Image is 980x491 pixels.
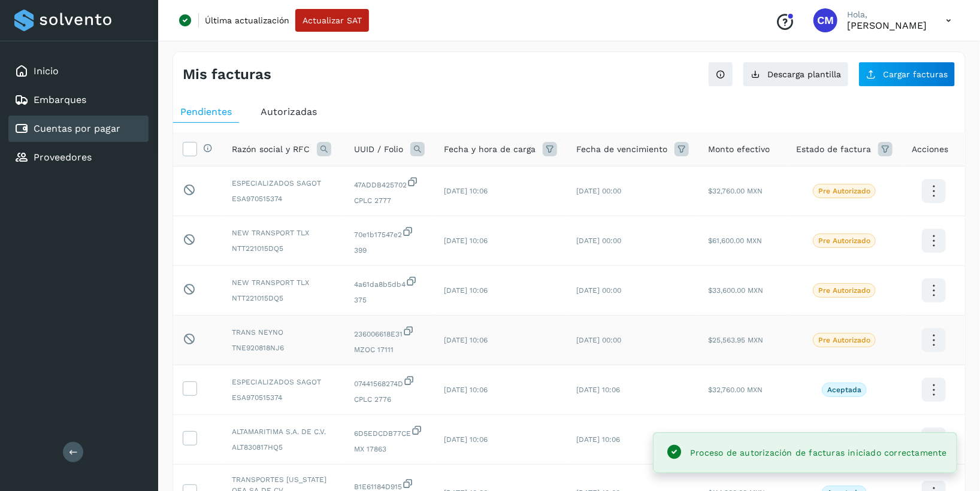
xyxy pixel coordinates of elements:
span: [DATE] 00:00 [576,336,621,344]
span: $33,600.00 MXN [708,286,763,295]
span: [DATE] 10:06 [444,386,488,394]
span: ESPECIALIZADOS SAGOT [232,377,335,387]
span: 47ADDB425702 [354,176,425,190]
span: CPLC 2777 [354,195,425,206]
a: Proveedores [34,151,92,163]
span: 399 [354,245,425,256]
p: Pre Autorizado [818,237,870,245]
span: ALTAMARITIMA S.A. DE C.V. [232,426,335,437]
span: Fecha de vencimiento [576,143,667,156]
span: TRANS NEYNO [232,327,335,338]
span: MX 17863 [354,444,425,454]
h4: Mis facturas [183,66,271,83]
span: Fecha y hora de carga [444,143,536,156]
span: Pendientes [180,106,232,117]
span: UUID / Folio [354,143,403,156]
span: ALT830817HQ5 [232,442,335,453]
p: Cynthia Mendoza [847,20,927,31]
span: 6D5EDCDB77CE [354,425,425,439]
button: Cargar facturas [858,62,955,87]
span: ESPECIALIZADOS SAGOT [232,178,335,189]
span: [DATE] 10:06 [444,237,488,245]
span: [DATE] 10:06 [576,386,620,394]
button: Actualizar SAT [295,9,369,32]
div: Proveedores [8,144,149,171]
span: $61,600.00 MXN [708,237,762,245]
span: [DATE] 10:06 [444,336,488,344]
span: CPLC 2776 [354,394,425,405]
span: Actualizar SAT [303,16,362,25]
span: Monto efectivo [708,143,770,156]
a: Embarques [34,94,86,105]
span: [DATE] 00:00 [576,286,621,295]
span: $32,760.00 MXN [708,187,763,195]
span: NEW TRANSPORT TLX [232,228,335,238]
span: [DATE] 00:00 [576,237,621,245]
span: [DATE] 10:06 [444,286,488,295]
span: [DATE] 10:06 [576,435,620,444]
span: ESA970515374 [232,392,335,403]
div: Inicio [8,58,149,84]
span: 70e1b17547e2 [354,226,425,240]
button: Descarga plantilla [743,62,849,87]
p: Pre Autorizado [818,336,870,344]
span: [DATE] 10:06 [444,187,488,195]
p: Pre Autorizado [818,187,870,195]
span: Razón social y RFC [232,143,310,156]
span: 236006618E31 [354,325,425,340]
span: Acciones [912,143,948,156]
p: Aceptada [827,386,861,394]
span: $32,760.00 MXN [708,386,763,394]
span: Proceso de autorización de facturas iniciado correctamente [690,448,947,457]
a: Inicio [34,65,59,77]
span: Descarga plantilla [767,70,841,78]
span: 4a61da8b5db4 [354,275,425,290]
span: $25,563.95 MXN [708,336,763,344]
p: Hola, [847,10,927,20]
div: Embarques [8,87,149,113]
span: Estado de factura [796,143,871,156]
span: TNE920818NJ6 [232,343,335,353]
span: NEW TRANSPORT TLX [232,277,335,288]
span: 375 [354,295,425,305]
span: NTT221015DQ5 [232,243,335,254]
span: NTT221015DQ5 [232,293,335,304]
span: 07441568274D [354,375,425,389]
span: MZOC 17111 [354,344,425,355]
span: [DATE] 00:00 [576,187,621,195]
a: Cuentas por pagar [34,123,120,134]
span: [DATE] 10:06 [444,435,488,444]
span: Cargar facturas [883,70,948,78]
span: Autorizadas [261,106,317,117]
p: Pre Autorizado [818,286,870,295]
span: ESA970515374 [232,193,335,204]
div: Cuentas por pagar [8,116,149,142]
p: Última actualización [205,15,289,26]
